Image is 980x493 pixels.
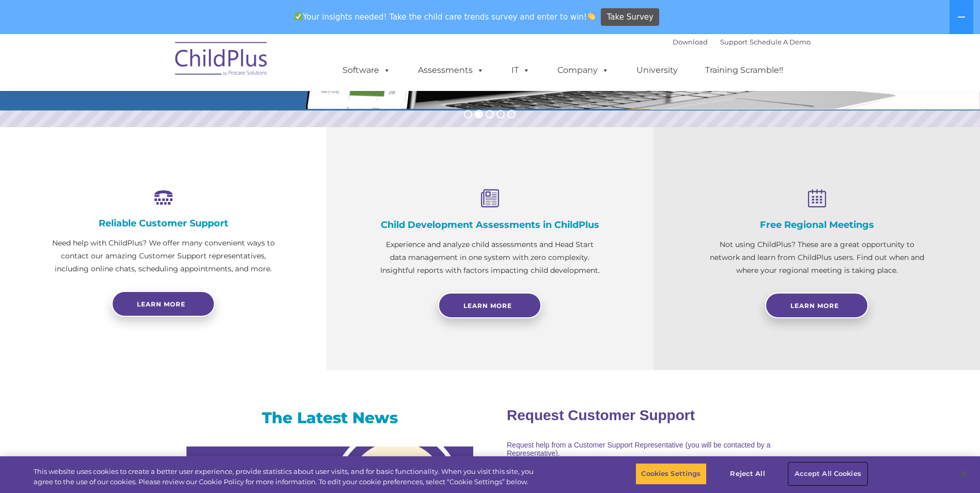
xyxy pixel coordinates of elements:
a: University [626,60,688,81]
a: Take Survey [601,8,659,26]
span: Your insights needed! Take the child care trends survey and enter to win! [290,7,600,27]
img: 👏 [587,12,595,20]
h4: Child Development Assessments in ChildPlus [378,219,601,230]
a: Learn More [765,292,868,318]
span: Learn More [790,302,839,310]
font: | [673,38,811,46]
a: Learn more [112,291,215,317]
a: Learn More [438,292,541,318]
img: ✅ [294,12,302,20]
a: Support [720,38,748,46]
h4: Free Regional Meetings [705,219,928,230]
button: Accept All Cookies [789,463,867,485]
button: Cookies Settings [635,463,706,485]
h3: The Latest News [186,408,473,428]
a: Assessments [408,60,494,81]
a: Training Scramble!! [695,60,794,81]
button: Reject All [715,463,780,485]
p: Need help with ChildPlus? We offer many convenient ways to contact our amazing Customer Support r... [52,237,275,275]
h4: Reliable Customer Support [52,218,275,229]
a: Software [332,60,401,81]
span: Phone number [144,111,188,118]
a: Schedule A Demo [750,38,811,46]
a: Download [673,38,708,46]
img: ChildPlus by Procare Solutions [170,35,273,86]
p: Experience and analyze child assessments and Head Start data management in one system with zero c... [378,238,601,277]
span: Learn more [137,300,185,308]
span: Learn More [463,302,512,310]
span: Last name [144,68,175,76]
a: Company [547,60,619,81]
a: IT [501,60,540,81]
button: Close [952,463,975,485]
div: This website uses cookies to create a better user experience, provide statistics about user visit... [34,467,539,487]
span: Take Survey [607,8,654,26]
p: Not using ChildPlus? These are a great opportunity to network and learn from ChildPlus users. Fin... [705,238,928,277]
